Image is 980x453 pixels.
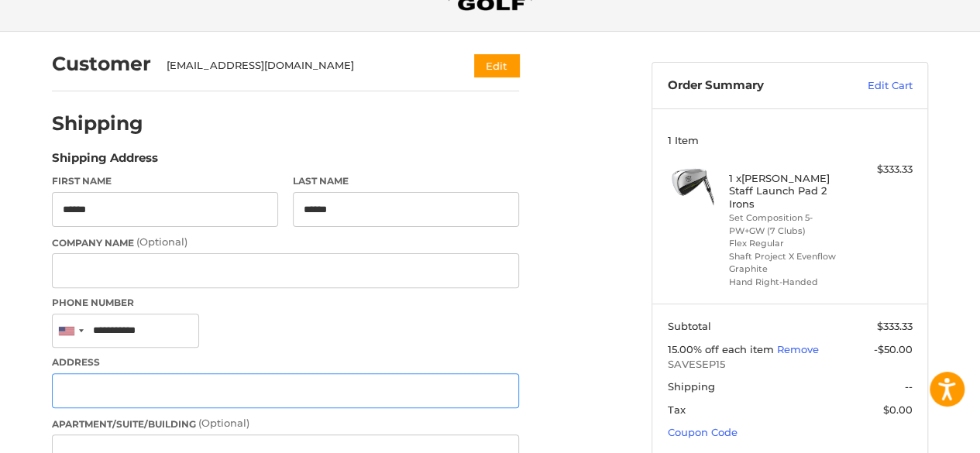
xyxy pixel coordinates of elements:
[668,380,715,393] span: Shipping
[777,343,819,355] a: Remove
[668,78,834,94] h3: Order Summary
[52,112,143,136] h2: Shipping
[52,235,519,250] label: Company Name
[729,172,848,210] h4: 1 x [PERSON_NAME] Staff Launch Pad 2 Irons
[52,296,519,310] label: Phone Number
[668,403,686,416] span: Tax
[668,426,738,438] a: Coupon Code
[668,343,777,355] span: 15.00% off each item
[52,174,278,188] label: First Name
[905,380,913,393] span: --
[52,416,519,431] label: Apartment/Suite/Building
[883,403,913,416] span: $0.00
[877,320,913,332] span: $333.33
[729,237,848,250] li: Flex Regular
[293,174,519,188] label: Last Name
[729,250,848,276] li: Shaft Project X Evenflow Graphite
[729,211,848,237] li: Set Composition 5-PW+GW (7 Clubs)
[729,276,848,289] li: Hand Right-Handed
[668,320,711,332] span: Subtotal
[668,357,913,372] span: SAVESEP15
[668,134,913,146] h3: 1 Item
[167,58,445,74] div: [EMAIL_ADDRESS][DOMAIN_NAME]
[874,343,913,355] span: -$50.00
[136,235,187,248] small: (Optional)
[474,54,519,77] button: Edit
[53,314,88,348] div: United States: +1
[851,162,913,177] div: $333.33
[52,52,151,76] h2: Customer
[834,78,913,94] a: Edit Cart
[52,149,158,174] legend: Shipping Address
[198,417,249,429] small: (Optional)
[52,355,519,369] label: Address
